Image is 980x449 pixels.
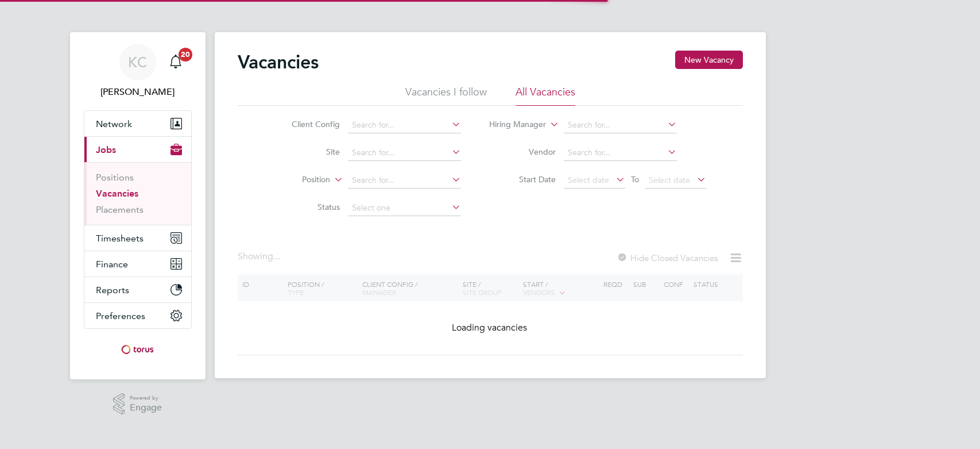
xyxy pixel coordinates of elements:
[84,137,191,162] button: Jobs
[130,393,162,403] span: Powered by
[84,85,192,99] span: Kirsty Coburn
[405,85,487,106] li: Vacancies I follow
[96,204,144,215] a: Placements
[96,233,144,244] span: Timesheets
[568,175,609,185] span: Select date
[117,340,157,359] img: torus-logo-retina.png
[348,172,461,189] input: Search for...
[348,145,461,161] input: Search for...
[274,147,340,157] label: Site
[84,111,191,136] button: Network
[96,188,138,199] a: Vacancies
[128,55,147,70] span: KC
[490,147,556,157] label: Vendor
[617,252,718,263] label: Hide Closed Vacancies
[130,403,162,413] span: Engage
[96,259,128,270] span: Finance
[84,303,191,328] button: Preferences
[490,174,556,185] label: Start Date
[675,51,743,69] button: New Vacancy
[84,277,191,302] button: Reports
[264,174,330,186] label: Position
[96,172,134,183] a: Positions
[649,175,690,185] span: Select date
[96,144,116,155] span: Jobs
[113,393,162,415] a: Powered byEngage
[348,200,461,216] input: Select one
[564,145,677,161] input: Search for...
[84,162,191,225] div: Jobs
[238,51,319,74] h2: Vacancies
[274,119,340,129] label: Client Config
[164,44,187,80] a: 20
[84,340,192,359] a: Go to home page
[348,117,461,133] input: Search for...
[179,48,192,62] span: 20
[564,117,677,133] input: Search for...
[627,172,642,187] span: To
[96,118,132,129] span: Network
[70,32,206,379] nav: Main navigation
[84,225,191,251] button: Timesheets
[96,285,129,296] span: Reports
[516,85,575,106] li: All Vacancies
[96,310,145,321] span: Preferences
[238,251,282,263] div: Showing
[273,251,280,262] span: ...
[84,44,192,99] a: KC[PERSON_NAME]
[274,202,340,212] label: Status
[84,251,191,277] button: Finance
[480,119,546,131] label: Hiring Manager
